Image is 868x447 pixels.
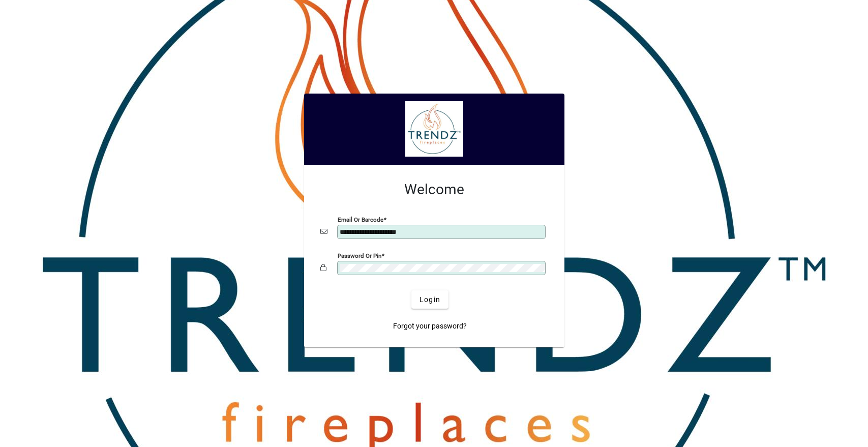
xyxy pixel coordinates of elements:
span: Forgot your password? [393,321,467,332]
h2: Welcome [320,181,548,198]
mat-label: Password or Pin [338,252,381,259]
button: Login [411,290,448,309]
span: Login [420,294,440,305]
mat-label: Email or Barcode [338,216,383,223]
a: Forgot your password? [389,317,471,335]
